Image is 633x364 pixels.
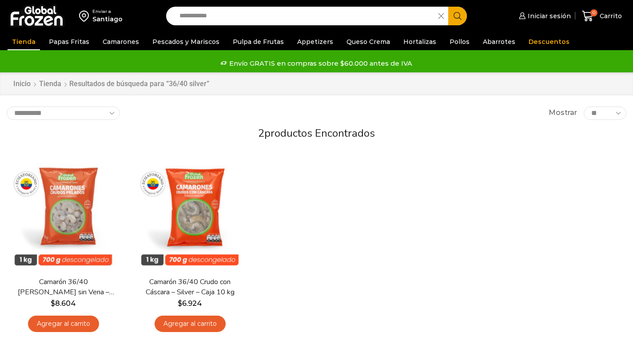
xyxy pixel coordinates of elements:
[549,108,577,118] span: Mostrar
[445,33,474,50] a: Pollos
[51,299,76,308] bdi: 8.604
[28,316,99,332] a: Agregar al carrito: “Camarón 36/40 Crudo Pelado sin Vena - Silver - Caja 10 kg”
[399,33,441,50] a: Hortalizas
[139,277,241,297] a: Camarón 36/40 Crudo con Cáscara – Silver – Caja 10 kg
[517,7,571,25] a: Iniciar sesión
[92,15,123,24] div: Santiago
[264,126,375,140] span: productos encontrados
[148,33,224,50] a: Pescados y Mariscos
[13,79,209,89] nav: Breadcrumb
[12,277,115,297] a: Camarón 36/40 [PERSON_NAME] sin Vena – Silver – Caja 10 kg
[13,79,31,89] a: Inicio
[258,126,264,140] span: 2
[178,299,182,308] span: $
[98,33,143,50] a: Camarones
[524,33,574,50] a: Descuentos
[39,79,62,89] a: Tienda
[51,299,55,308] span: $
[8,33,40,50] a: Tienda
[478,33,520,50] a: Abarrotes
[580,6,624,27] a: 0 Carrito
[228,33,288,50] a: Pulpa de Frutas
[448,7,467,25] button: Search button
[590,9,597,16] span: 0
[44,33,94,50] a: Papas Fritas
[79,8,92,24] img: address-field-icon.svg
[178,299,202,308] bdi: 6.924
[155,316,226,332] a: Agregar al carrito: “Camarón 36/40 Crudo con Cáscara - Silver - Caja 10 kg”
[526,12,571,20] span: Iniciar sesión
[597,12,622,20] span: Carrito
[293,33,338,50] a: Appetizers
[7,107,120,120] select: Pedido de la tienda
[69,79,209,88] h1: Resultados de búsqueda para “36/40 silver”
[342,33,394,50] a: Queso Crema
[92,8,123,15] div: Enviar a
